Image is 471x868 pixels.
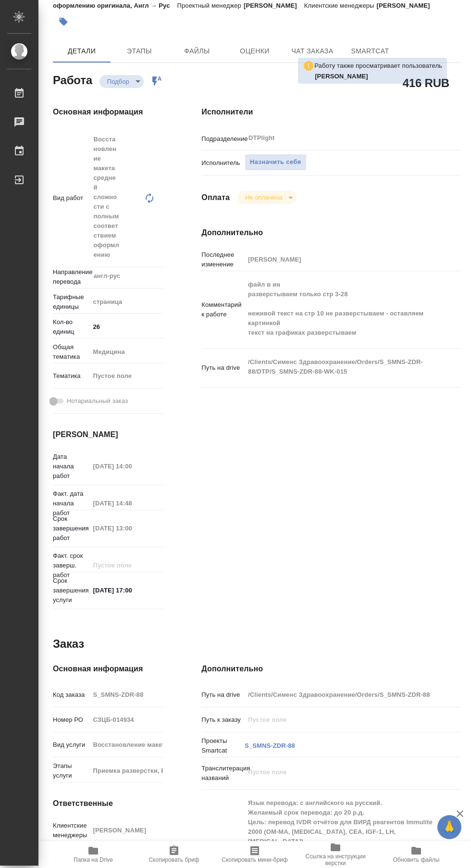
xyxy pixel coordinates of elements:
[314,61,442,71] p: Работу также просматривает пользователь
[201,363,245,373] p: Путь на drive
[201,192,230,203] h4: Оплата
[53,489,89,518] p: Факт. дата начала работ
[89,368,176,384] div: Пустое поле
[245,713,439,727] input: Пустое поле
[53,267,89,287] p: Направление перевода
[201,764,245,783] p: Транслитерация названий
[53,193,89,203] p: Вид работ
[89,496,163,510] input: Пустое поле
[315,72,442,81] p: Смыслова Светлана
[201,690,245,700] p: Путь на drive
[242,193,285,201] button: Не оплачена
[53,761,89,780] p: Этапы услуги
[244,2,304,9] p: [PERSON_NAME]
[245,688,439,702] input: Пустое поле
[89,688,163,702] input: Пустое поле
[104,77,132,86] button: Подбор
[232,45,278,57] span: Оценки
[89,558,163,572] input: Пустое поле
[289,45,335,57] span: Чат заказа
[149,856,199,863] span: Скопировать бриф
[315,73,368,80] b: [PERSON_NAME]
[347,45,393,57] span: SmartCat
[237,191,297,204] div: Подбор
[53,740,89,750] p: Вид услуги
[377,2,437,9] p: [PERSON_NAME]
[53,551,89,580] p: Факт. срок заверш. работ
[89,459,163,473] input: Пустое поле
[304,2,377,9] p: Клиентские менеджеры
[89,713,163,727] input: Пустое поле
[53,690,89,700] p: Код заказа
[177,2,244,9] p: Проектный менеджер
[89,583,163,597] input: ✎ Введи что-нибудь
[89,294,176,310] div: страница
[245,742,295,749] a: S_SMNS-ZDR-88
[134,841,214,868] button: Скопировать бриф
[53,317,89,337] p: Кол-во единиц
[174,45,220,57] span: Файлы
[89,738,163,752] input: Пустое поле
[53,342,89,362] p: Общая тематика
[201,663,460,675] h4: Дополнительно
[53,429,163,440] h4: [PERSON_NAME]
[53,514,89,543] p: Срок завершения работ
[53,798,163,809] h4: Ответственные
[214,841,295,868] button: Скопировать мини-бриф
[59,45,105,57] span: Детали
[89,344,176,360] div: Медицина
[245,354,439,380] textarea: /Clients/Сименс Здравоохранение/Orders/S_SMNS-ZDR-88/DTP/S_SMNS-ZDR-88-WK-015
[53,715,89,725] p: Номер РО
[301,853,370,867] span: Ссылка на инструкции верстки
[53,636,84,652] h2: Заказ
[201,736,245,755] p: Проекты Smartcat
[245,277,439,341] textarea: файл в ин разверстываем только стр 3-28 неживой текст на стр 10 не разверстываем - оставляем карт...
[201,715,245,725] p: Путь к заказу
[245,154,306,171] button: Назначить себя
[53,576,89,605] p: Срок завершения услуги
[93,371,165,381] div: Пустое поле
[53,821,89,840] p: Клиентские менеджеры
[99,75,144,88] div: Подбор
[437,815,461,839] button: 🙏
[89,764,163,778] input: Пустое поле
[201,106,460,118] h4: Исполнители
[201,227,460,239] h4: Дополнительно
[201,134,245,144] p: Подразделение
[53,371,89,381] p: Тематика
[201,250,245,269] p: Последнее изменение
[89,320,163,334] input: ✎ Введи что-нибудь
[53,663,163,675] h4: Основная информация
[245,252,439,266] input: Пустое поле
[53,452,89,481] p: Дата начала работ
[116,45,162,57] span: Этапы
[376,841,457,868] button: Обновить файлы
[74,856,113,863] span: Папка на Drive
[89,521,163,535] input: Пустое поле
[67,396,128,406] span: Нотариальный заказ
[53,841,134,868] button: Папка на Drive
[53,71,92,88] h2: Работа
[222,856,287,863] span: Скопировать мини-бриф
[201,300,245,319] p: Комментарий к работе
[89,823,163,837] input: Пустое поле
[201,158,245,168] p: Исполнитель
[393,856,440,863] span: Обновить файлы
[441,817,458,837] span: 🙏
[295,841,376,868] button: Ссылка на инструкции верстки
[53,106,163,118] h4: Основная информация
[53,292,89,312] p: Тарифные единицы
[250,157,301,168] span: Назначить себя
[53,11,74,32] button: Добавить тэг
